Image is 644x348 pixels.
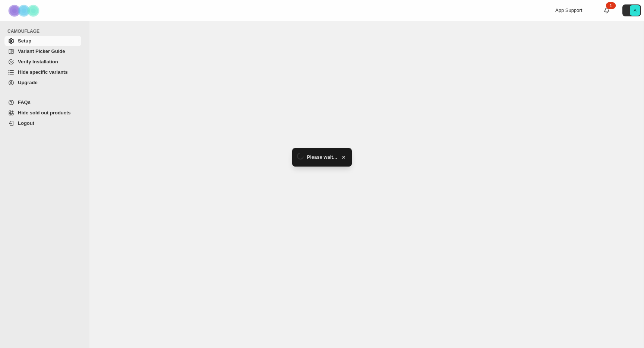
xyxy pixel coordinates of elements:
span: Upgrade [18,80,38,85]
span: Hide specific variants [18,69,68,75]
a: Hide sold out products [4,108,81,118]
span: Please wait... [307,154,337,161]
img: Camouflage [6,0,43,21]
span: Variant Picker Guide [18,48,65,54]
span: Verify Installation [18,59,58,64]
span: Logout [18,120,34,126]
a: Upgrade [4,77,81,88]
a: Hide specific variants [4,67,81,77]
span: Avatar with initials A [630,5,640,16]
span: Setup [18,38,31,44]
a: Setup [4,36,81,46]
span: App Support [555,7,582,13]
span: Hide sold out products [18,110,71,116]
span: CAMOUFLAGE [7,28,84,34]
span: FAQs [18,99,31,105]
button: Avatar with initials A [622,4,641,16]
a: Variant Picker Guide [4,46,81,57]
a: FAQs [4,97,81,108]
a: Logout [4,118,81,129]
div: 1 [606,2,616,9]
a: Verify Installation [4,57,81,67]
a: 1 [603,7,610,14]
text: A [634,8,637,13]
